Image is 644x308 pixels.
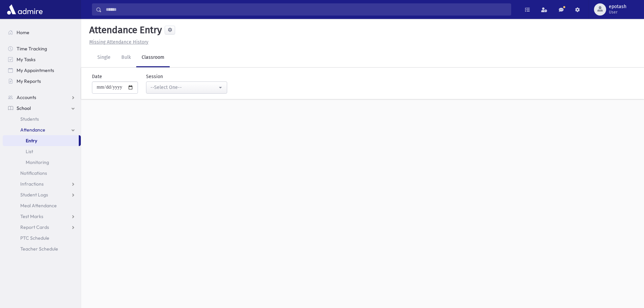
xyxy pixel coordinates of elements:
span: Report Cards [20,224,49,230]
span: My Reports [17,78,41,84]
span: My Appointments [17,67,54,73]
input: Search [102,3,511,16]
a: My Appointments [3,65,81,76]
span: Teacher Schedule [20,246,58,252]
div: --Select One-- [150,84,217,91]
a: Accounts [3,92,81,103]
span: Accounts [17,94,36,100]
span: PTC Schedule [20,235,49,241]
label: Date [92,73,102,80]
a: Attendance [3,124,81,135]
a: Report Cards [3,222,81,233]
span: Entry [26,138,37,144]
span: School [17,105,31,111]
span: Home [17,29,29,35]
span: Students [20,116,39,122]
a: Bulk [116,48,136,67]
u: Missing Attendance History [89,39,148,45]
img: AdmirePro [5,3,44,16]
span: User [609,9,626,15]
span: Attendance [20,127,45,133]
label: Session [146,73,163,80]
span: Infractions [20,181,44,187]
a: Notifications [3,168,81,179]
a: Students [3,114,81,124]
a: Classroom [136,48,170,67]
a: Single [92,48,116,67]
a: Entry [3,135,79,146]
a: My Tasks [3,54,81,65]
a: Infractions [3,179,81,189]
span: Time Tracking [17,46,47,52]
a: Time Tracking [3,43,81,54]
a: My Reports [3,76,81,87]
a: Student Logs [3,189,81,200]
span: Test Marks [20,213,43,219]
span: Student Logs [20,192,48,198]
a: Meal Attendance [3,200,81,211]
a: PTC Schedule [3,233,81,243]
span: Monitoring [26,159,49,165]
a: Test Marks [3,211,81,222]
a: Monitoring [3,157,81,168]
span: List [26,148,33,155]
span: My Tasks [17,56,35,63]
span: Meal Attendance [20,203,57,209]
a: Missing Attendance History [87,39,148,45]
span: epotash [609,4,626,9]
a: School [3,103,81,114]
a: Teacher Schedule [3,243,81,254]
a: List [3,146,81,157]
a: Home [3,27,81,38]
span: Notifications [20,170,47,176]
h5: Attendance Entry [87,24,162,36]
button: --Select One-- [146,81,227,94]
